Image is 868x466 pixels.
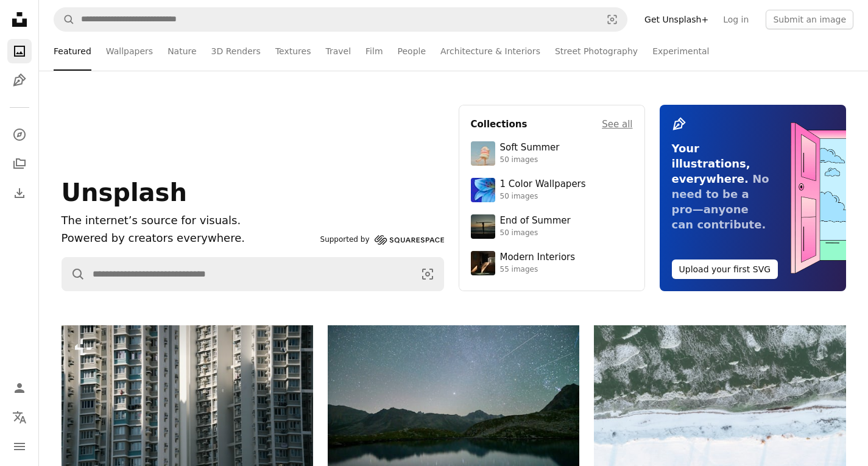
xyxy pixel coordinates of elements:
[500,178,586,191] div: 1 Color Wallpapers
[62,401,313,412] a: Tall apartment buildings with many windows and balconies.
[500,252,576,264] div: Modern Interiors
[652,32,709,71] a: Experimental
[500,192,586,202] div: 50 images
[7,152,32,176] a: Collections
[716,10,756,29] a: Log in
[471,178,495,202] img: premium_photo-1688045582333-c8b6961773e0
[325,32,351,71] a: Travel
[500,265,576,275] div: 55 images
[328,403,579,414] a: Starry night sky over a calm mountain lake
[54,8,75,31] button: Search Unsplash
[275,32,311,71] a: Textures
[62,212,316,230] h1: The internet’s source for visuals.
[672,142,750,185] span: Your illustrations, everywhere.
[320,233,444,247] a: Supported by
[500,155,560,165] div: 50 images
[106,32,153,71] a: Wallpapers
[7,405,32,429] button: Language
[555,32,638,71] a: Street Photography
[7,181,32,205] a: Download History
[471,117,528,132] h4: Collections
[365,32,383,71] a: Film
[471,251,495,275] img: premium_photo-1747189286942-bc91257a2e39
[500,215,571,227] div: End of Summer
[7,68,32,93] a: Illustrations
[440,32,540,71] a: Architecture & Interiors
[7,39,32,63] a: Photos
[62,258,85,291] button: Search Unsplash
[602,117,632,132] a: See all
[672,172,769,231] span: No need to be a pro—anyone can contribute.
[211,32,261,71] a: 3D Renders
[398,32,426,71] a: People
[54,7,627,32] form: Find visuals sitewide
[412,258,443,291] button: Visual search
[62,257,444,291] form: Find visuals sitewide
[62,230,316,247] p: Powered by creators everywhere.
[7,434,32,459] button: Menu
[62,178,187,207] span: Unsplash
[500,228,571,238] div: 50 images
[672,259,778,279] button: Upload your first SVG
[637,10,716,29] a: Get Unsplash+
[471,214,633,239] a: End of Summer50 images
[471,178,633,202] a: 1 Color Wallpapers50 images
[471,251,633,275] a: Modern Interiors55 images
[471,214,495,239] img: premium_photo-1754398386796-ea3dec2a6302
[168,32,196,71] a: Nature
[594,414,845,425] a: Snow covered landscape with frozen water
[500,142,560,154] div: Soft Summer
[471,141,633,166] a: Soft Summer50 images
[766,10,853,29] button: Submit an image
[7,376,32,400] a: Log in / Sign up
[7,122,32,147] a: Explore
[471,141,495,166] img: premium_photo-1749544311043-3a6a0c8d54af
[598,8,627,31] button: Visual search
